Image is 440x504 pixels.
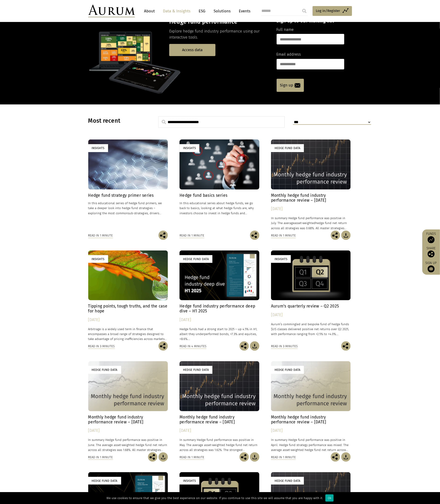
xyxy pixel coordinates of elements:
[158,231,168,240] img: Share this post
[237,7,251,15] a: Events
[211,7,233,15] a: Solutions
[88,344,115,349] div: Read in 3 minutes
[425,232,438,243] a: Funds
[271,250,351,341] a: Insights Aurum’s quarterly review – Q2 2025 [DATE] Aurum’s commingled and bespoke fund of hedge f...
[271,139,351,230] a: Hedge Fund Data Monthly hedge fund industry performance review – [DATE] [DATE] In summary Hedge f...
[180,477,199,485] div: Insights
[341,452,351,462] img: Download Article
[180,233,204,238] div: Read in 1 minute
[428,265,435,272] img: Sign up to our newsletter
[271,361,351,452] a: Hedge Fund Data Monthly hedge fund industry performance review – [DATE] [DATE] In summary Hedge f...
[180,427,259,434] div: [DATE]
[88,117,147,124] h3: Most recent
[180,317,259,323] div: [DATE]
[271,322,351,336] p: Aurum’s commingled and bespoke fund of hedge funds $US classes delivered positive net returns ove...
[316,8,340,14] span: Log in/Register
[271,455,296,460] div: Read in 1 minute
[180,144,199,152] div: Insights
[88,304,168,314] h4: Tipping points, tough truths, and the case for hope
[180,193,259,198] h4: Hedge fund basics series
[162,120,166,124] img: search.svg
[271,312,351,318] div: [DATE]
[180,437,259,452] p: In summary Hedge fund performance was positive in May. The average asset-weighted hedge fund net ...
[271,477,304,485] div: Hedge Fund Data
[277,51,301,57] label: Email address
[180,304,259,314] h4: Hedge fund industry performance deep dive – H1 2025
[313,6,352,16] a: Log in/Register
[88,201,168,215] p: In this educational series of hedge fund primers, we take a deeper look into hedge fund strategie...
[88,233,113,238] div: Read in 1 minute
[88,361,168,452] a: Hedge Fund Data Monthly hedge fund industry performance review – [DATE] [DATE] In summary Hedge f...
[88,415,168,425] h4: Monthly hedge fund industry performance review – [DATE]
[88,317,168,323] div: [DATE]
[88,477,121,485] div: Hedge Fund Data
[294,221,315,225] span: asset-weighted
[169,28,268,41] p: Explore hedge fund industry performance using our interactive tools.
[271,344,298,349] div: Read in 3 minutes
[88,144,108,152] div: Insights
[271,233,296,238] div: Read in 1 minute
[88,193,168,198] h4: Hedge fund strategy primer series
[428,250,435,257] img: Share this post
[271,216,351,230] p: In summary Hedge fund performance was positive in July. The average hedge fund net return across ...
[158,452,168,462] img: Download Article
[180,361,259,452] a: Hedge Fund Data Monthly hedge fund industry performance review – [DATE] [DATE] In summary Hedge f...
[271,255,291,263] div: Insights
[88,255,108,263] div: Insights
[88,455,113,460] div: Read in 1 minute
[250,341,259,351] img: Download Article
[300,6,309,16] input: Submit
[271,304,351,309] h4: Aurum’s quarterly review – Q2 2025
[271,206,351,212] div: [DATE]
[325,494,334,502] div: Ok
[88,250,168,341] a: Insights Tipping points, tough truths, and the case for hope [DATE] Arbitrage is a widely used te...
[88,437,168,452] p: In summary Hedge fund performance was positive in June. The average asset-weighted hedge fund net...
[88,139,168,230] a: Insights Hedge fund strategy primer series In this educational series of hedge fund primers, we t...
[239,341,249,351] img: Share this post
[425,261,438,272] a: Sign up
[271,144,304,152] div: Hedge Fund Data
[180,344,206,349] div: Read in 4 minutes
[161,7,193,15] a: Data & Insights
[331,231,340,240] img: Share this post
[128,211,148,215] span: sub-strategies
[425,247,438,257] div: Share
[295,83,300,88] img: email-icon
[180,139,259,230] a: Insights Hedge fund basics series In this educational series about hedge funds, we go back to bas...
[180,250,259,341] a: Hedge Fund Data Hedge fund industry performance deep dive – H1 2025 [DATE] Hedge funds had a stro...
[180,201,259,215] p: In this educational series about hedge funds, we go back to basics, looking at what hedge funds a...
[271,415,351,425] h4: Monthly hedge fund industry performance review – [DATE]
[88,427,168,434] div: [DATE]
[88,366,121,374] div: Hedge Fund Data
[180,366,212,374] div: Hedge Fund Data
[197,7,208,15] a: ESG
[180,327,259,341] p: Hedge funds had a strong start to 2025 – up 4.5% in H1, albeit they underperformed bonds, +7.3% a...
[180,255,212,263] div: Hedge Fund Data
[250,452,259,462] img: Download Article
[271,366,304,374] div: Hedge Fund Data
[271,437,351,452] p: In summary Hedge fund performance was positive in April. Hedge fund strategy performance was mixe...
[428,236,435,243] img: Access Funds
[341,231,351,240] img: Download Article
[148,452,157,462] img: Share this post
[158,341,168,351] img: Share this post
[88,5,135,17] img: Aurum
[180,455,204,460] div: Read in 1 minute
[271,427,351,434] div: [DATE]
[331,452,340,462] img: Share this post
[142,7,157,15] a: About
[277,27,294,33] label: Full name
[239,452,249,462] img: Share this post
[88,327,168,341] p: Arbitrage is a widely used term in finance that encompasses a broad range of strategies designed ...
[341,341,351,351] img: Share this post
[250,231,259,240] img: Share this post
[271,193,351,203] h4: Monthly hedge fund industry performance review – [DATE]
[180,415,259,425] h4: Monthly hedge fund industry performance review – [DATE]
[169,44,215,56] a: Access data
[277,79,304,92] a: Sign up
